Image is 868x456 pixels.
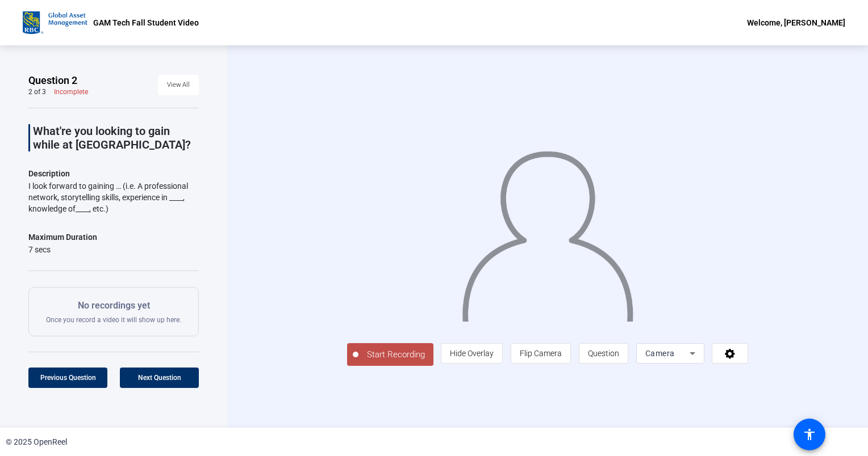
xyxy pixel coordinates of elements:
button: View All [158,75,199,95]
span: View All [167,77,190,94]
span: Camera [645,349,675,358]
button: Next Question [120,368,199,388]
div: Once you record a video it will show up here. [46,299,181,324]
p: No recordings yet [46,299,181,313]
div: 7 secs [28,244,97,255]
span: Previous Question [40,374,96,382]
div: Maximum Duration [28,230,97,244]
div: Welcome, [PERSON_NAME] [747,16,845,29]
div: 2 of 3 [28,87,46,96]
mat-icon: accessibility [803,428,816,441]
p: GAM Tech Fall Student Video [93,16,199,29]
button: Hide Overlay [441,343,503,364]
span: Next Question [138,374,181,382]
button: Previous Question [28,368,107,388]
span: Flip Camera [520,349,562,358]
p: What're you looking to gain while at [GEOGRAPHIC_DATA]? [33,124,199,151]
button: Flip Camera [511,343,571,364]
span: Question [588,349,619,358]
button: Question [579,343,628,364]
span: Start Recording [358,348,433,361]
button: Start Recording [347,343,433,366]
img: OpenReel logo [23,11,87,34]
div: © 2025 OpenReel [6,436,67,448]
span: Hide Overlay [450,349,494,358]
img: overlay [461,141,635,321]
p: Description [28,167,199,180]
div: I look forward to gaining … (i.e. A professional network, storytelling skills, experience in ____... [28,180,199,214]
span: Question 2 [28,74,77,87]
div: Incomplete [54,87,88,96]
